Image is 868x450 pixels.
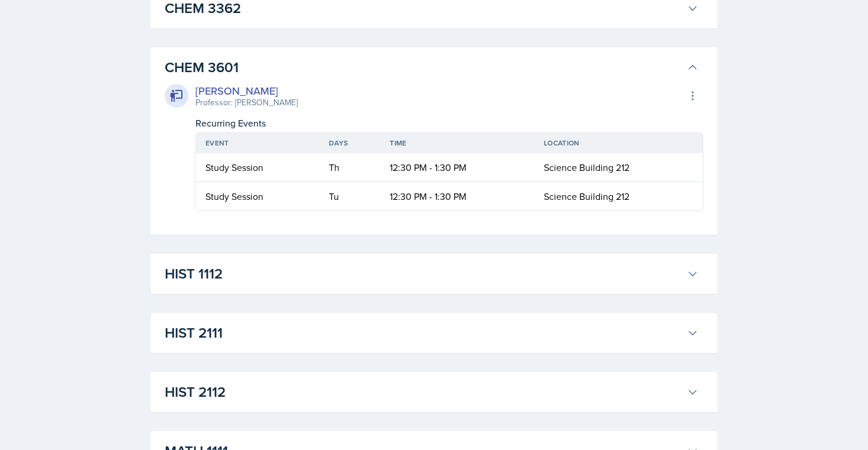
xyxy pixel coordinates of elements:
td: Th [319,153,380,182]
div: Professor: [PERSON_NAME] [195,96,298,109]
div: Study Session [205,160,310,174]
button: HIST 2112 [162,379,701,405]
h3: CHEM 3601 [165,57,682,78]
th: Event [196,133,319,153]
span: Science Building 212 [544,161,629,174]
td: 12:30 PM - 1:30 PM [380,153,534,182]
div: [PERSON_NAME] [195,83,298,99]
div: Study Session [205,189,310,203]
button: HIST 1112 [162,261,701,287]
th: Days [319,133,380,153]
h3: HIST 2112 [165,381,682,403]
h3: HIST 2111 [165,322,682,344]
th: Location [534,133,703,153]
button: HIST 2111 [162,320,701,346]
button: CHEM 3601 [162,54,701,80]
td: 12:30 PM - 1:30 PM [380,182,534,211]
td: Tu [319,182,380,211]
div: Recurring Events [195,116,703,130]
span: Science Building 212 [544,190,629,203]
h3: HIST 1112 [165,263,682,284]
th: Time [380,133,534,153]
